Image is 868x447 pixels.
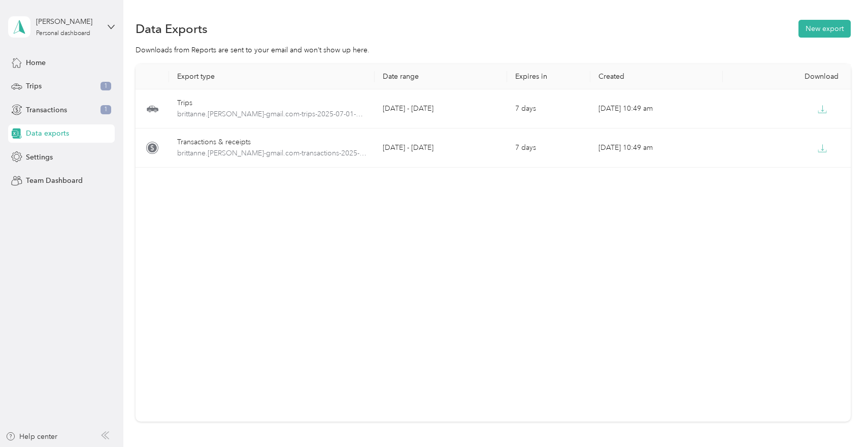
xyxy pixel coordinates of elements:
[6,431,57,442] button: Help center
[177,109,366,120] span: brittanne.smith-gmail.com-trips-2025-07-01-2025-09-30.xlsx
[731,72,847,81] div: Download
[136,23,208,34] h1: Data Exports
[26,81,42,91] span: Trips
[507,129,590,168] td: 7 days
[36,16,99,27] div: [PERSON_NAME]
[169,64,375,89] th: Export type
[590,64,723,89] th: Created
[375,64,507,89] th: Date range
[101,105,111,114] span: 1
[375,89,507,129] td: [DATE] - [DATE]
[136,45,850,55] div: Downloads from Reports are sent to your email and won’t show up here.
[177,137,366,148] div: Transactions & receipts
[26,105,67,115] span: Transactions
[811,390,868,447] iframe: Everlance-gr Chat Button Frame
[36,30,90,37] div: Personal dashboard
[101,82,111,91] span: 1
[26,57,46,68] span: Home
[26,152,53,163] span: Settings
[375,129,507,168] td: [DATE] - [DATE]
[590,129,723,168] td: [DATE] 10:49 am
[177,98,366,109] div: Trips
[507,64,590,89] th: Expires in
[26,128,69,139] span: Data exports
[26,175,83,186] span: Team Dashboard
[590,89,723,129] td: [DATE] 10:49 am
[507,89,590,129] td: 7 days
[177,148,366,159] span: brittanne.smith-gmail.com-transactions-2025-07-01-2025-09-30.xlsx
[798,20,851,38] button: New export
